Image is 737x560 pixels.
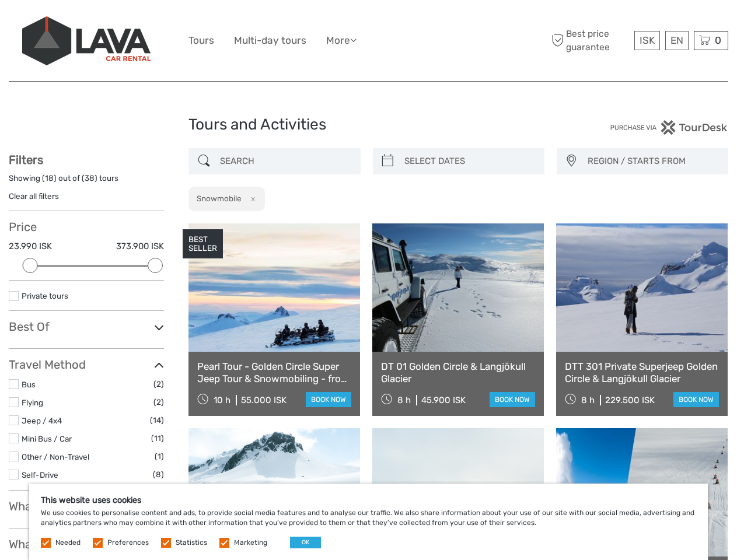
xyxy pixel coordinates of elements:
[605,395,655,405] div: 229.500 ISK
[188,116,549,134] h1: Tours and Activities
[215,151,354,171] input: SEARCH
[153,377,164,391] span: (2)
[9,358,164,372] h3: Travel Method
[16,20,132,30] p: We're away right now. Please check back later!
[549,27,631,53] span: Best price guarantee
[640,34,655,46] span: ISK
[153,468,164,481] span: (8)
[116,240,164,253] label: 373.900 ISK
[9,191,59,201] a: Clear all filters
[9,499,164,513] h3: What do you want to see?
[188,32,214,49] a: Tours
[306,392,351,407] a: book now
[234,32,306,49] a: Multi-day tours
[22,470,58,480] a: Self-Drive
[421,395,466,405] div: 45.900 ISK
[381,360,535,384] a: DT 01 Golden Circle & Langjökull Glacier
[45,173,54,184] label: 18
[326,32,357,49] a: More
[41,495,696,505] h5: This website uses cookies
[565,360,719,384] a: DTT 301 Private Superjeep Golden Circle & Langjökull Glacier
[22,434,72,443] a: Mini Bus / Car
[22,291,68,300] a: Private tours
[9,537,164,551] h3: What do you want to do?
[241,395,287,405] div: 55.000 ISK
[29,484,708,560] div: We use cookies to personalise content and ads, to provide social media features and to analyse ou...
[22,416,62,425] a: Jeep / 4x4
[9,153,43,167] strong: Filters
[22,452,89,461] a: Other / Non-Travel
[153,395,164,409] span: (2)
[22,16,151,65] img: 523-13fdf7b0-e410-4b32-8dc9-7907fc8d33f7_logo_big.jpg
[9,320,164,334] h3: Best Of
[55,538,81,548] label: Needed
[290,537,321,548] button: OK
[22,380,36,389] a: Bus
[9,240,52,253] label: 23.990 ISK
[9,173,164,191] div: Showing ( ) out of ( ) tours
[713,34,723,46] span: 0
[665,31,689,50] div: EN
[107,538,149,548] label: Preferences
[214,395,230,405] span: 10 h
[9,220,164,234] h3: Price
[581,395,595,405] span: 8 h
[197,360,351,384] a: Pearl Tour - Golden Circle Super Jeep Tour & Snowmobiling - from [GEOGRAPHIC_DATA]
[85,173,95,184] label: 38
[673,392,719,407] a: book now
[397,395,411,405] span: 8 h
[183,229,223,258] div: BEST SELLER
[22,398,43,407] a: Flying
[582,152,722,171] button: REGION / STARTS FROM
[490,392,535,407] a: book now
[234,538,267,548] label: Marketing
[197,194,242,203] h2: Snowmobile
[176,538,207,548] label: Statistics
[151,432,164,445] span: (11)
[150,414,164,427] span: (14)
[243,192,259,205] button: x
[610,120,728,135] img: PurchaseViaTourDesk.png
[400,151,539,171] input: SELECT DATES
[155,450,164,463] span: (1)
[134,18,148,32] button: Open LiveChat chat widget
